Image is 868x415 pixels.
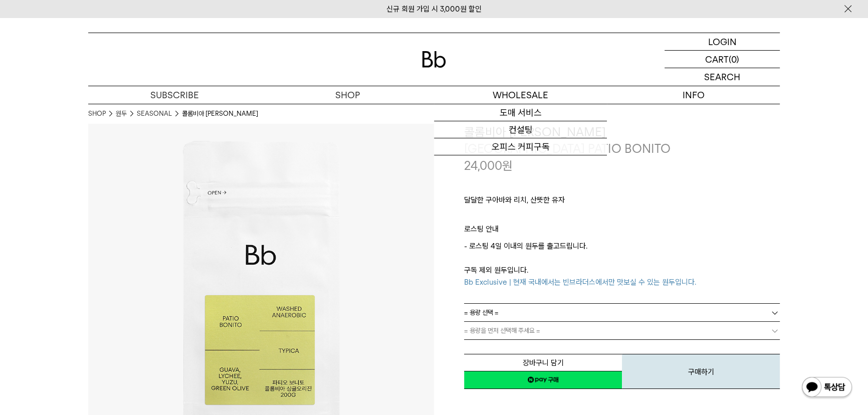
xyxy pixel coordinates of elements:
p: SEARCH [704,68,740,86]
a: SEASONAL [137,109,172,119]
p: ㅤ [464,211,780,223]
p: 24,000 [464,157,513,174]
p: 달달한 구아바와 리치, 산뜻한 유자 [464,194,780,211]
a: 도매 서비스 [434,104,607,121]
p: [GEOGRAPHIC_DATA] PATIO BONITO [464,140,780,157]
p: INFO [607,86,780,104]
span: 원 [502,158,513,173]
p: (0) [729,51,739,68]
a: 컨설팅 [434,121,607,138]
a: SHOP [88,109,106,119]
a: CART (0) [665,51,780,68]
span: = 용량을 먼저 선택해 주세요 = [464,322,540,339]
a: 오피스 커피구독 [434,138,607,155]
span: = 용량 선택 = [464,304,499,321]
li: 콜롬비아 [PERSON_NAME] [182,109,258,119]
img: 카카오톡 채널 1:1 채팅 버튼 [801,376,853,400]
a: SHOP [261,86,434,104]
a: SUBSCRIBE [88,86,261,104]
a: 신규 회원 가입 시 3,000원 할인 [386,5,482,14]
h3: 콜롬비아 [PERSON_NAME] [464,124,780,141]
a: 원두 [116,109,127,119]
p: LOGIN [708,33,737,50]
img: 로고 [422,51,446,68]
button: 장바구니 담기 [464,354,622,371]
p: 로스팅 안내 [464,223,780,240]
p: - 로스팅 4일 이내의 원두를 출고드립니다. 구독 제외 원두입니다. [464,240,780,288]
a: LOGIN [665,33,780,51]
p: CART [705,51,729,68]
a: 새창 [464,371,622,389]
p: WHOLESALE [434,86,607,104]
span: Bb Exclusive | 현재 국내에서는 빈브라더스에서만 맛보실 수 있는 원두입니다. [464,278,696,287]
button: 구매하기 [622,354,780,389]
